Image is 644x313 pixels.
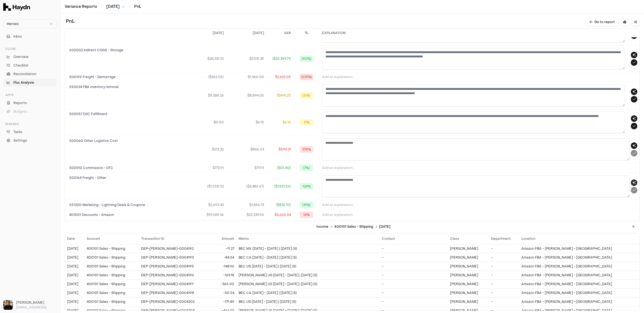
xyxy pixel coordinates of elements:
[186,109,226,136] td: $0.00
[519,297,639,306] td: Amazon FBA - [PERSON_NAME] - [GEOGRAPHIC_DATA]
[3,91,57,99] div: Apps
[322,213,355,217] span: Add an explanation...
[300,212,313,218] span: 14%
[489,271,519,279] td: -
[380,262,448,271] td: -
[3,108,57,115] button: Budgets
[380,279,448,288] td: -
[236,262,380,271] td: BEC US [DATE] - [DATE] | [DATE] (S)
[65,4,97,9] a: Variance Reports
[586,18,618,26] button: Go to report
[380,253,448,262] td: -
[519,253,639,262] td: Amazon FBA - [PERSON_NAME] - [GEOGRAPHIC_DATA]
[186,210,226,220] td: $19,589.36
[519,288,639,297] td: Amazon FBA - [PERSON_NAME] - [GEOGRAPHIC_DATA]
[236,271,380,279] td: [PERSON_NAME] US [DATE] - [DATE] | [DATE] (S)
[13,63,28,68] span: Checklist
[7,22,19,26] span: Heroes
[3,3,30,11] img: Haydn Logo
[448,288,489,297] td: [PERSON_NAME]
[226,72,266,82] td: $1,360.00
[519,279,639,288] td: Amazon FBA - [PERSON_NAME] - [GEOGRAPHIC_DATA]
[380,271,448,279] td: -
[3,19,57,28] button: Heroes
[334,224,379,229] span: 400101 Sales - Shipping
[186,220,226,246] td: ($1,104.39)
[213,244,236,253] td: -11.27
[100,4,104,9] span: /
[139,262,213,271] td: DEP-[PERSON_NAME]-0004195
[139,279,213,288] td: DEP-[PERSON_NAME]-0004197
[448,279,489,288] td: [PERSON_NAME]
[3,137,57,144] a: Settings
[186,163,226,173] td: $772.91
[65,279,85,288] td: [DATE]
[266,220,293,246] td: ($34,123.39)
[139,271,213,279] td: DEP-[PERSON_NAME]-0004196
[448,244,489,253] td: [PERSON_NAME]
[226,163,266,173] td: $717.11
[13,101,27,105] span: Reports
[448,271,489,279] td: [PERSON_NAME]
[489,253,519,262] td: -
[236,233,380,244] th: Memo
[69,176,107,180] span: 500164 Freight - Other
[13,72,36,76] span: Reconciliation
[85,262,139,271] td: 400101 Sales - Shipping
[300,92,313,99] span: (5%)
[3,70,57,78] a: Reconciliation
[65,18,75,26] h1: PnL
[226,210,266,220] td: $22,239.90
[13,34,22,39] span: Inbox
[266,45,293,72] td: ($25,399.71)
[213,279,236,288] td: -365.00
[266,109,293,136] td: $6.15
[519,244,639,253] td: Amazon FBA - [PERSON_NAME] - [GEOGRAPHIC_DATA]
[65,271,85,279] td: [DATE]
[106,4,125,9] button: [DATE]
[300,165,313,171] span: (7%)
[226,29,266,38] th: [DATE]
[293,29,320,38] th: %
[489,244,519,253] td: -
[322,75,355,79] span: Add an explanation...
[300,202,313,208] span: (31%)
[3,99,57,107] a: Reports
[3,79,57,86] a: Flux Analysis
[380,288,448,297] td: -
[139,233,213,244] th: Transaction ID
[3,120,57,128] div: Manage
[320,29,639,38] th: Explanation
[322,211,637,219] button: Add an explanation...
[13,80,34,85] span: Flux Analysis
[519,271,639,279] td: Amazon FBA - [PERSON_NAME] - [GEOGRAPHIC_DATA]
[65,244,85,253] td: [DATE]
[13,109,27,114] span: Budgets
[266,173,293,200] td: ($1,927.55)
[380,244,448,253] td: -
[380,297,448,306] td: -
[134,4,141,9] li: PnL
[3,300,13,310] img: Ole Heine
[519,233,639,244] th: Location
[186,45,226,72] td: $28,331.10
[65,4,141,9] nav: breadcrumb
[322,203,355,207] span: Add an explanation...
[139,244,213,253] td: DEP-[PERSON_NAME]-0004192
[266,210,293,220] td: $2,650.54
[300,119,313,126] span: 0%
[85,297,139,306] td: 400101 Sales - Shipping
[69,85,119,89] span: 550024 FBA inventory removal
[213,262,236,271] td: -148.96
[300,183,313,190] span: 124%
[139,253,213,262] td: DEP-[PERSON_NAME]-0004193
[322,73,637,81] button: Add an explanation...
[213,233,236,244] th: Amount
[65,288,85,297] td: [DATE]
[448,262,489,271] td: [PERSON_NAME]
[106,4,120,9] span: [DATE]
[226,220,266,246] td: ($35,227.78)
[139,288,213,297] td: DEP-[PERSON_NAME]-0004198
[65,253,85,262] td: [DATE]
